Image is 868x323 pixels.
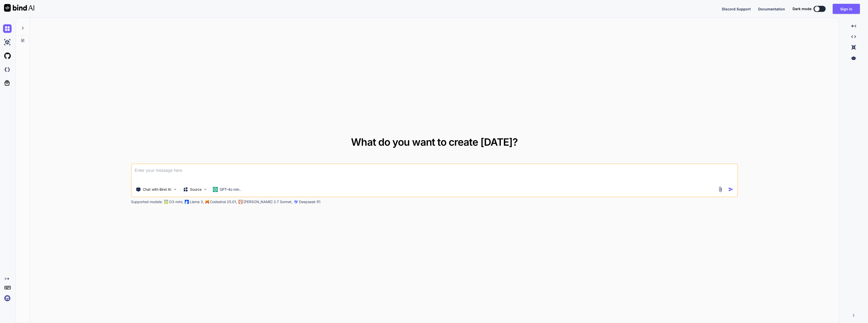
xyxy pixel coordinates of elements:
img: Pick Tools [173,187,177,191]
span: Dark mode [793,6,811,11]
img: Bind AI [4,4,34,12]
button: Documentation [758,6,785,12]
p: Llama 3, [190,199,204,204]
img: claude [294,200,298,204]
img: Llama2 [185,200,189,204]
p: Deepseek R1 [299,199,320,204]
span: What do you want to create [DATE]? [351,136,518,148]
img: GPT-4 [164,200,168,204]
img: signin [3,294,12,303]
p: [PERSON_NAME] 3.7 Sonnet, [243,199,292,204]
p: O3-mini, [169,199,183,204]
span: Discord Support [722,7,751,11]
img: darkCloudIdeIcon [3,65,12,74]
p: Codestral 25.01, [210,199,237,204]
img: githubLight [3,52,12,60]
p: Chat with Bind AI [143,187,171,192]
img: GPT-4o mini [213,187,218,192]
img: chat [3,24,12,33]
span: Documentation [758,7,785,11]
img: icon [728,187,734,192]
p: Source [190,187,202,192]
img: Mistral-AI [205,200,209,204]
img: attachment [717,186,723,192]
button: Discord Support [722,6,751,12]
button: Sign in [833,4,860,14]
p: GPT-4o min.. [220,187,241,192]
img: Pick Models [203,187,207,191]
img: ai-studio [3,38,12,47]
p: Supported models: [131,199,162,204]
img: claude [238,200,242,204]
